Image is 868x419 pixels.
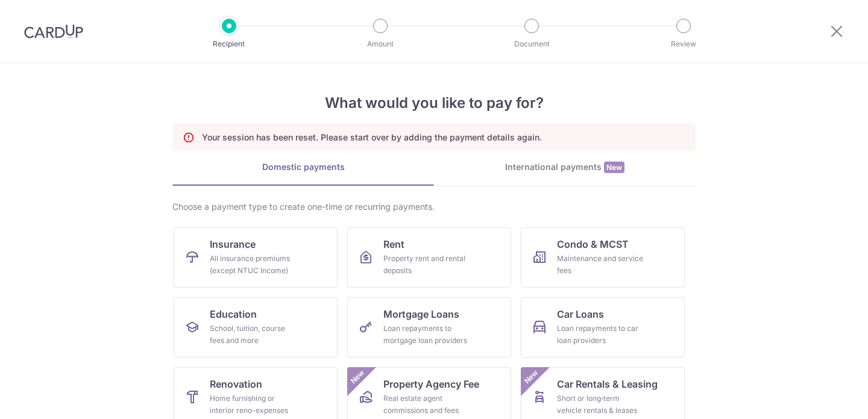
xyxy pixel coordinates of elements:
[172,92,696,114] h4: What would you like to pay for?
[557,377,658,391] span: Car Rentals & Leasing
[557,253,644,277] div: Maintenance and service fees
[383,253,470,277] div: Property rent and rental deposits
[383,323,470,347] div: Loan repayments to mortgage loan providers
[383,237,404,251] span: Rent
[639,38,728,50] p: Review
[174,297,338,358] a: EducationSchool, tuition, course fees and more
[210,323,297,347] div: School, tuition, course fees and more
[172,201,696,213] div: Choose a payment type to create one-time or recurring payments.
[434,161,696,174] div: International payments
[210,253,297,277] div: All insurance premiums (except NTUC Income)
[521,367,541,387] span: New
[172,161,434,173] div: Domestic payments
[557,237,629,251] span: Condo & MCST
[790,383,856,413] iframe: Opens a widget where you can find more information
[210,377,262,391] span: Renovation
[348,367,368,387] span: New
[174,227,338,288] a: InsuranceAll insurance premiums (except NTUC Income)
[487,38,576,50] p: Document
[383,392,470,417] div: Real estate agent commissions and fees
[24,24,83,39] img: CardUp
[210,307,257,321] span: Education
[184,38,274,50] p: Recipient
[210,392,297,417] div: Home furnishing or interior reno-expenses
[336,38,425,50] p: Amount
[557,392,644,417] div: Short or long‑term vehicle rentals & leases
[383,377,479,391] span: Property Agency Fee
[521,227,685,288] a: Condo & MCSTMaintenance and service fees
[557,307,604,321] span: Car Loans
[383,307,459,321] span: Mortgage Loans
[202,131,542,143] p: Your session has been reset. Please start over by adding the payment details again.
[521,297,685,358] a: Car LoansLoan repayments to car loan providers
[347,227,511,288] a: RentProperty rent and rental deposits
[604,162,624,173] span: New
[347,297,511,358] a: Mortgage LoansLoan repayments to mortgage loan providers
[557,323,644,347] div: Loan repayments to car loan providers
[210,237,256,251] span: Insurance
